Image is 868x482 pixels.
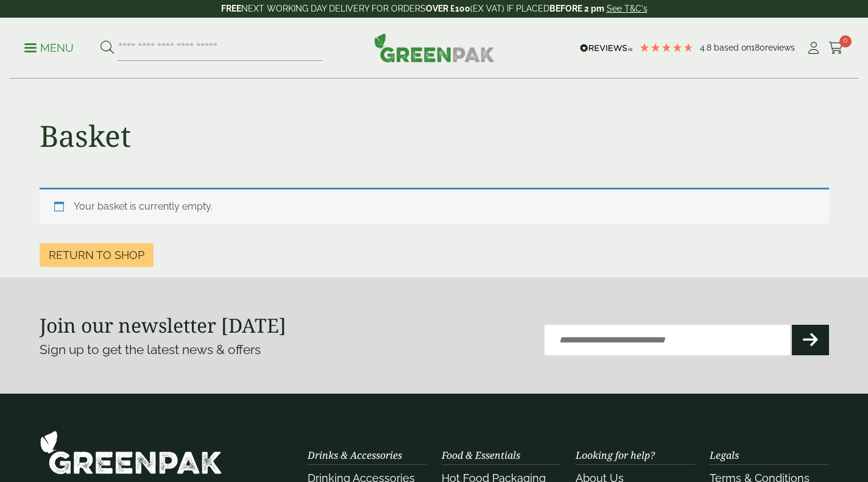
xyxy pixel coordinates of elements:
strong: FREE [221,4,241,13]
a: 0 [828,39,844,57]
img: REVIEWS.io [580,44,633,52]
span: Based on [714,43,751,52]
i: My Account [806,42,821,54]
strong: Join our newsletter [DATE] [40,312,286,338]
a: Return to shop [40,243,153,267]
strong: OVER £100 [426,4,470,13]
div: 4.78 Stars [639,42,694,53]
a: See T&C's [607,4,647,13]
span: 180 [751,43,765,52]
span: reviews [765,43,795,52]
p: Menu [24,41,74,55]
img: GreenPak Supplies [40,430,222,475]
a: Menu [24,41,74,53]
div: Your basket is currently empty. [40,188,829,224]
p: Sign up to get the latest news & offers [40,340,395,360]
i: Cart [828,42,844,54]
strong: BEFORE 2 pm [549,4,604,13]
h1: Basket [40,118,131,154]
span: 4.8 [700,43,714,52]
img: GreenPak Supplies [374,33,495,62]
span: 0 [839,35,852,48]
